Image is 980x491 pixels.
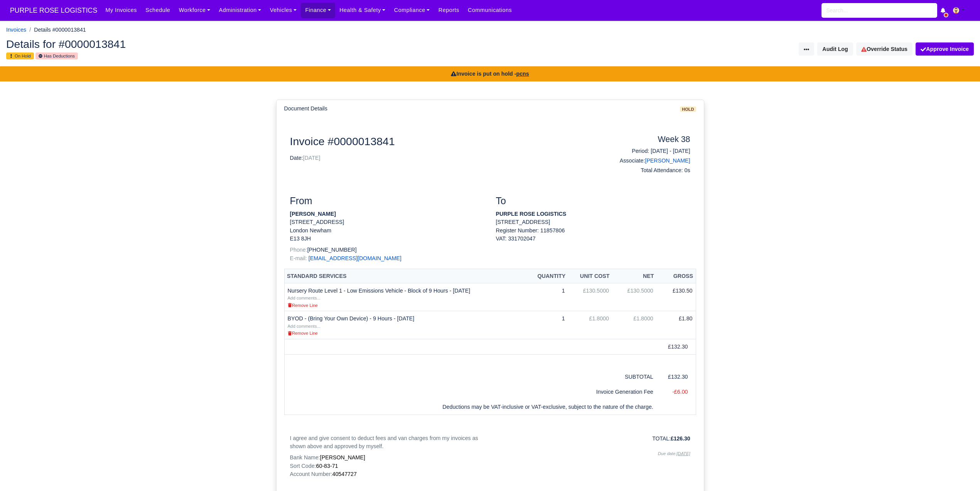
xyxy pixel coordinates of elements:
[916,42,974,56] button: Approve Invoice
[526,311,568,339] td: 1
[599,167,690,174] h6: Total Attendance: 0s
[290,247,307,253] span: Phone:
[320,454,365,461] span: [PERSON_NAME]
[658,451,690,456] i: Due date:
[290,211,336,217] strong: [PERSON_NAME]
[434,3,464,18] a: Reports
[645,157,690,164] a: [PERSON_NAME]
[332,471,356,477] span: 40547727
[288,323,320,329] a: Add comments...
[284,105,327,112] h6: Document Details
[288,302,318,308] a: Remove Line
[656,339,696,354] td: £132.30
[214,3,265,18] a: Administration
[817,42,853,56] button: Audit Log
[464,3,516,18] a: Communications
[175,3,215,18] a: Workforce
[284,384,656,400] td: Invoice Generation Fee
[656,384,696,400] td: -£6.00
[6,39,484,49] h2: Details for #0000013841
[568,311,612,339] td: £1.8000
[490,227,696,243] div: Register Number: 11857806
[496,434,690,443] p: TOTAL:
[496,211,567,217] strong: PURPLE ROSE LOGISTICS
[856,42,913,56] a: Override Status
[290,462,484,470] p: Sort Code:
[335,3,390,18] a: Health & Safety
[496,195,690,207] h3: To
[390,3,434,18] a: Compliance
[680,107,696,112] span: hold
[290,454,484,462] p: Bank Name:
[288,295,320,301] a: Add comments...
[303,155,320,161] span: [DATE]
[290,470,484,478] p: Account Number:
[26,25,86,34] li: Details #0000013841
[288,296,320,300] small: Add comments...
[284,400,656,415] td: Deductions may be VAT-inclusive or VAT-exclusive, subject to the nature of the charge.
[821,3,937,18] input: Search...
[290,154,587,162] p: Date:
[101,3,141,18] a: My Invoices
[290,227,484,235] p: London Newham
[290,235,484,243] p: E13 8JH
[526,283,568,311] td: 1
[496,235,690,243] div: VAT: 331702047
[6,3,101,18] span: PURPLE ROSE LOGISTICS
[290,255,307,261] span: E-mail:
[656,369,696,384] td: £132.30
[284,283,526,311] td: Nursery Route Level 1 - Low Emissions Vehicle - Block of 9 Hours - [DATE]
[6,3,101,18] a: PURPLE ROSE LOGISTICS
[526,269,568,283] th: Quantity
[568,283,612,311] td: £130.5000
[676,451,690,456] u: [DATE]
[266,3,301,18] a: Vehicles
[612,311,656,339] td: £1.8000
[290,434,484,451] p: I agree and give consent to deduct fees and van charges from my invoices as shown above and appro...
[284,269,526,283] th: Standard Services
[290,135,587,148] h2: Invoice #0000013841
[288,303,318,308] small: Remove Line
[599,148,690,154] h6: Period: [DATE] - [DATE]
[290,195,484,207] h3: From
[656,269,696,283] th: Gross
[290,218,484,226] p: [STREET_ADDRESS]
[316,463,338,469] span: 60-83-71
[599,135,690,145] h4: Week 38
[599,157,690,164] h6: Associate:
[290,246,484,254] p: [PHONE_NUMBER]
[301,3,335,18] a: Finance
[288,324,320,328] small: Add comments...
[612,369,656,384] td: SUBTOTAL
[309,255,401,261] a: [EMAIL_ADDRESS][DOMAIN_NAME]
[941,454,980,491] iframe: Chat Widget
[656,283,696,311] td: £130.50
[656,311,696,339] td: £1.80
[288,330,318,336] a: Remove Line
[6,27,26,33] a: Invoices
[496,218,690,226] p: [STREET_ADDRESS]
[568,269,612,283] th: Unit Cost
[35,52,78,59] small: Has Deductions
[6,52,34,59] small: On Hold
[612,283,656,311] td: £130.5000
[612,269,656,283] th: Net
[516,71,529,77] u: pcns
[671,435,690,442] strong: £126.30
[288,331,318,335] small: Remove Line
[284,311,526,339] td: BYOD - (Bring Your Own Device) - 9 Hours - [DATE]
[141,3,174,18] a: Schedule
